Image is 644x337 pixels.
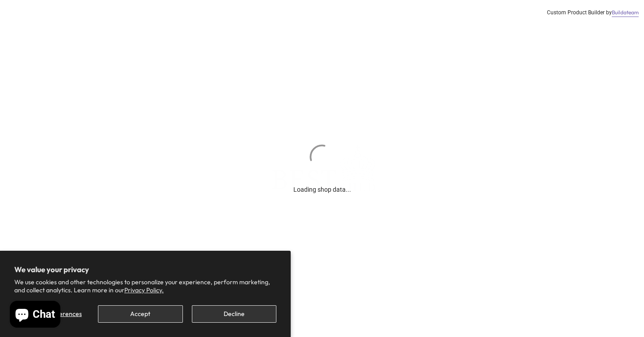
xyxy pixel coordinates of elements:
[98,305,182,323] button: Accept
[14,265,276,274] h2: We value your privacy
[192,305,276,323] button: Decline
[7,301,63,330] inbox-online-store-chat: Shopify online store chat
[14,278,276,294] p: We use cookies and other technologies to personalize your experience, perform marketing, and coll...
[124,286,164,294] a: Privacy Policy.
